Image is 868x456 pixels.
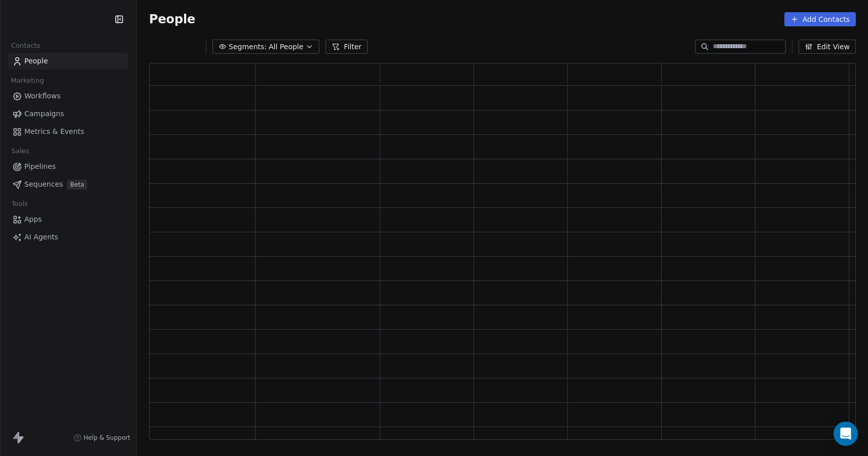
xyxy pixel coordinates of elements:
span: Pipelines [24,161,56,172]
a: Metrics & Events [8,123,128,140]
span: All People [269,42,303,52]
span: Beta [67,180,87,190]
span: Workflows [24,91,61,101]
span: Sales [7,144,33,159]
a: Pipelines [8,158,128,175]
a: Help & Support [74,434,130,442]
button: Filter [325,40,368,54]
a: SequencesBeta [8,176,128,193]
span: Apps [24,214,42,225]
button: Add Contacts [784,12,856,26]
span: Marketing [7,73,48,88]
span: Help & Support [84,434,130,442]
span: Metrics & Events [24,126,84,137]
a: Apps [8,211,128,228]
span: Contacts [7,38,45,53]
span: AI Agents [24,232,58,242]
span: People [149,12,195,27]
a: Campaigns [8,106,128,122]
button: Edit View [799,40,856,54]
a: AI Agents [8,229,128,245]
span: People [24,56,48,66]
div: Open Intercom Messenger [834,422,858,446]
span: Campaigns [24,109,64,119]
span: Segments: [229,42,267,52]
span: Tools [7,196,32,212]
span: Sequences [24,179,63,190]
a: People [8,53,128,69]
a: Workflows [8,88,128,104]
